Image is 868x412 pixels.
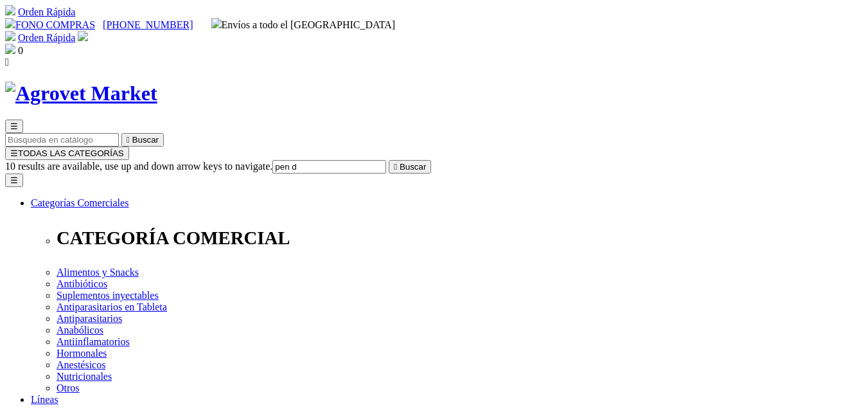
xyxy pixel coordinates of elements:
[6,273,222,406] iframe: Brevo live chat
[127,135,130,145] i: 
[5,174,23,187] button: ☰
[5,19,95,30] a: FONO COMPRAS
[10,121,18,131] span: ☰
[121,133,164,147] button:  Buscar
[272,160,386,174] input: Buscar
[5,82,157,105] img: Agrovet Market
[5,31,15,41] img: shopping-cart.svg
[5,147,129,160] button: ☰TODAS LAS CATEGORÍAS
[10,148,18,158] span: ☰
[57,267,139,278] a: Alimentos y Snacks
[18,32,75,43] a: Orden Rápida
[18,45,23,56] span: 0
[211,18,222,28] img: delivery-truck.svg
[5,18,15,28] img: phone.svg
[5,120,23,133] button: ☰
[389,160,431,174] button:  Buscar
[5,44,15,54] img: shopping-bag.svg
[400,162,426,172] span: Buscar
[211,19,396,30] span: Envíos a todo el [GEOGRAPHIC_DATA]
[18,6,75,17] a: Orden Rápida
[5,161,272,172] span: 10 results are available, use up and down arrow keys to navigate.
[103,19,193,30] a: [PHONE_NUMBER]
[31,197,128,208] a: Categorías Comerciales
[5,133,119,147] input: Buscar
[132,135,159,145] span: Buscar
[394,162,397,172] i: 
[5,57,9,67] i: 
[5,5,15,15] img: shopping-cart.svg
[78,32,88,43] a: Acceda a su cuenta de cliente
[78,31,88,41] img: user.svg
[57,228,863,249] p: CATEGORÍA COMERCIAL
